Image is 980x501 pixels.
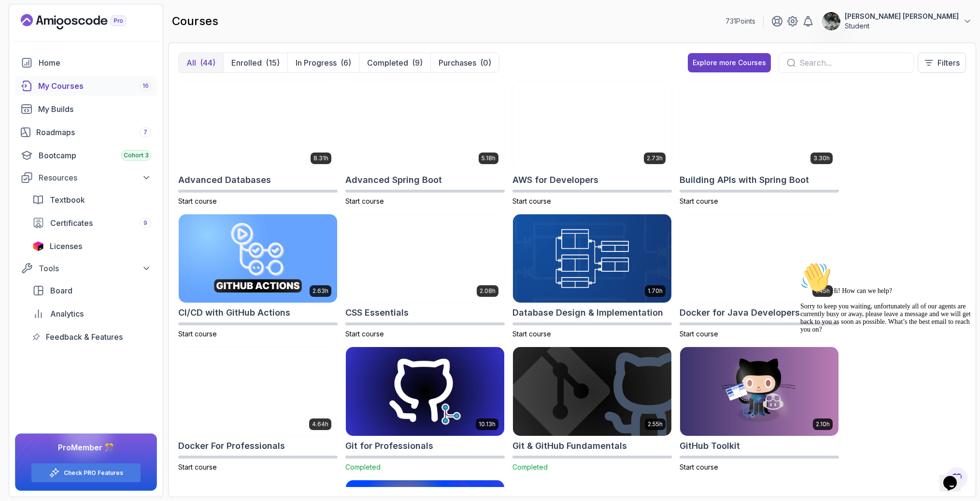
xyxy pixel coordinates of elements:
span: Start course [680,197,718,205]
button: Resources [15,169,157,186]
h2: courses [172,14,218,29]
img: CI/CD with GitHub Actions card [179,214,337,303]
h2: CI/CD with GitHub Actions [178,306,290,320]
div: Explore more Courses [693,58,766,68]
span: 7 [143,128,147,136]
img: Git for Professionals card [346,347,504,436]
button: Check PRO Features [31,463,141,483]
a: Git for Professionals card10.13hGit for ProfessionalsCompleted [345,347,505,472]
div: (15) [266,57,280,69]
iframe: chat widget [939,462,970,491]
p: 2.08h [480,287,496,295]
img: Docker For Professionals card [179,347,337,436]
a: builds [15,99,157,119]
p: Purchases [439,57,476,69]
p: 3.30h [813,154,830,162]
img: Advanced Databases card [179,81,337,170]
h2: GitHub Toolkit [680,439,740,453]
div: (44) [200,57,215,69]
a: Explore more Courses [688,53,771,72]
a: Check PRO Features [64,469,123,477]
span: Licenses [50,240,82,252]
span: Board [50,285,72,296]
input: Search... [799,57,906,69]
h2: Git & GitHub Fundamentals [512,439,627,453]
img: Database Design & Implementation card [513,214,671,303]
a: board [27,281,157,300]
p: 4.64h [312,420,328,428]
a: courses [15,76,157,96]
p: 731 Points [725,16,755,26]
p: [PERSON_NAME] [PERSON_NAME] [845,12,959,21]
img: :wave: [4,4,35,35]
div: My Courses [38,80,151,92]
button: Tools [15,260,157,277]
a: textbook [27,190,157,209]
button: All(44) [179,53,223,72]
p: Student [845,21,959,31]
h2: Docker For Professionals [178,439,285,453]
span: Start course [680,463,718,471]
div: My Builds [38,103,151,115]
img: Docker for Java Developers card [680,214,838,303]
p: 2.55h [648,420,663,428]
span: Certificates [50,217,93,229]
span: Start course [178,330,217,338]
button: Completed(9) [359,53,430,72]
img: user profile image [822,12,840,30]
p: 2.73h [647,154,663,162]
p: 8.31h [313,154,328,162]
span: Start course [345,197,384,205]
p: Enrolled [231,57,262,69]
span: Start course [178,197,217,205]
div: Roadmaps [36,126,151,138]
img: CSS Essentials card [346,214,504,303]
span: Sorry to keep you waiting, unfortunately all of our agents are currently busy or away, please lea... [4,44,174,75]
span: Textbook [50,194,85,206]
img: jetbrains icon [32,241,44,251]
img: Git & GitHub Fundamentals card [513,347,671,436]
a: Git & GitHub Fundamentals card2.55hGit & GitHub FundamentalsCompleted [512,347,672,472]
button: Enrolled(15) [223,53,287,72]
span: 16 [142,82,149,90]
div: Resources [39,172,151,183]
button: Filters [918,53,966,73]
div: (0) [480,57,491,69]
button: In Progress(6) [287,53,359,72]
h2: AWS for Developers [512,173,598,187]
p: Filters [937,57,960,69]
div: 👋Hi! How can we help?Sorry to keep you waiting, unfortunately all of our agents are currently bus... [4,4,178,75]
button: Purchases(0) [430,53,499,72]
img: Building APIs with Spring Boot card [680,81,838,170]
span: Start course [512,330,551,338]
div: Home [39,57,151,69]
span: Start course [680,330,718,338]
p: All [186,57,196,69]
span: Feedback & Features [46,331,123,343]
span: Start course [345,330,384,338]
a: feedback [27,327,157,347]
h2: Docker for Java Developers [680,306,800,320]
span: Start course [512,197,551,205]
h2: Building APIs with Spring Boot [680,173,809,187]
p: 1.70h [648,287,663,295]
a: home [15,53,157,72]
a: Landing page [21,14,148,29]
div: Bootcamp [39,150,151,161]
img: GitHub Toolkit card [680,347,838,436]
p: 5.18h [482,154,496,162]
span: Analytics [50,308,84,320]
span: Hi! How can we help? [4,29,96,36]
h2: Database Design & Implementation [512,306,663,320]
div: (6) [341,57,351,69]
span: Completed [512,463,548,471]
a: bootcamp [15,146,157,165]
img: Advanced Spring Boot card [346,81,504,170]
span: Start course [178,463,217,471]
img: AWS for Developers card [513,81,671,170]
span: Completed [345,463,381,471]
h2: Advanced Spring Boot [345,173,442,187]
p: 2.63h [312,287,328,295]
p: Completed [367,57,408,69]
a: roadmaps [15,123,157,142]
